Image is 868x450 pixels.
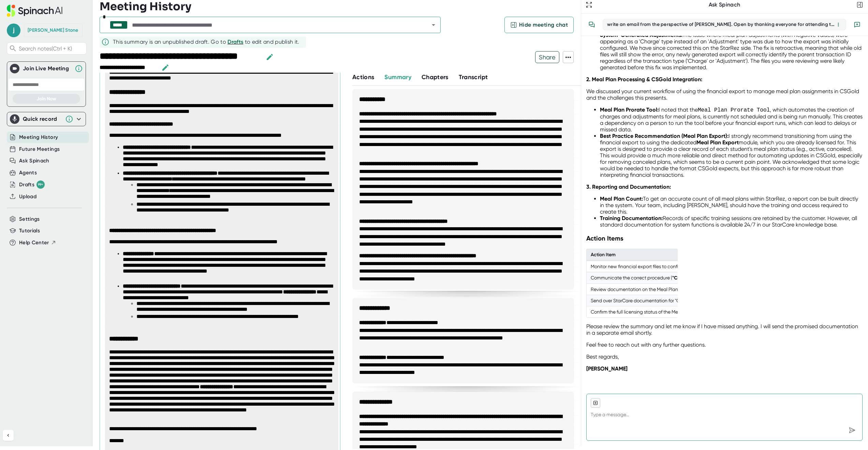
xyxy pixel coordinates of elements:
li: Records of specific training sessions are retained by the customer. However, all standard documen... [600,215,863,228]
div: Jeremy Stone [28,27,78,33]
div: Send message [846,424,858,436]
strong: Meal Plan Count: [600,195,643,202]
strong: Meal Plan Export [696,139,739,146]
span: Summary [384,73,411,81]
button: Ask Spinach [19,157,49,165]
div: Quick record [10,112,83,126]
button: Hide meeting chat [504,17,574,33]
button: Drafts 99+ [19,180,45,189]
li: I noted that the , which automates the creation of charges and adjustments for meal plans, is cur... [600,106,863,133]
button: Join Now [13,94,80,104]
strong: "Create Linked Adjustment" [672,275,733,281]
button: Open [429,20,438,30]
button: Future Meetings [19,145,60,153]
button: Upload [19,193,36,201]
div: Quick record [23,116,62,122]
span: Chapters [422,73,448,81]
span: Help Center [19,239,49,247]
span: Share [535,51,559,63]
button: Summary [384,73,411,82]
button: Tutorials [19,227,40,235]
button: Actions [352,73,374,82]
p: Best regards, [586,353,863,360]
span: Drafts [227,39,243,45]
button: Transcript [459,73,488,82]
button: Settings [19,215,40,223]
div: Join Live MeetingJoin Live Meeting [10,62,83,75]
button: Share [535,51,559,63]
div: Join Live Meeting [23,65,71,72]
strong: Action Items [586,234,623,242]
button: Help Center [19,239,56,247]
div: 99+ [36,180,45,189]
p: Please review the summary and let me know if I have missed anything. I will send the promised doc... [586,323,863,336]
li: The issue where meal plan adjustments (with negative values) were appearing as a 'Charge' type in... [600,32,863,71]
li: I strongly recommend transitioning from using the financial export to using the dedicated module,... [600,133,863,178]
span: Actions [352,73,374,81]
div: This summary is an unpublished draft. Go to to edit and publish it. [113,38,299,46]
p: We discussed your current workflow of using the financial export to manage meal plan assignments ... [586,88,863,101]
span: j [7,24,20,37]
div: Drafts [19,180,45,189]
strong: [PERSON_NAME] [586,365,628,372]
strong: Best Practice Recommendation (Meal Plan Export): [600,133,729,139]
strong: Meal Plan Prorate Tool: [600,106,659,113]
span: Search notes (Ctrl + K) [19,45,85,52]
code: Meal Plan Prorate Tool [698,107,770,113]
strong: Training Documentation: [600,215,663,221]
div: Ask Spinach [594,1,855,8]
span: Transcript [459,73,488,81]
strong: 3. Reporting and Documentation: [586,184,671,190]
p: Feel free to reach out with any further questions. [586,342,863,348]
span: Hide meeting chat [519,21,568,29]
button: Agents [19,169,37,177]
li: To get an accurate count of all meal plans within StarRez, a report can be built directly in the ... [600,195,863,215]
button: View conversation history [585,18,599,31]
button: Drafts [227,38,243,46]
span: Join Now [36,96,56,102]
button: Meeting History [19,133,58,141]
div: write an email from the perspective of [PERSON_NAME]. Open by thanking everyone for attending the... [607,21,835,28]
button: Chapters [422,73,448,82]
button: New conversation [850,18,864,31]
strong: 2. Meal Plan Processing & CSGold Integration: [586,76,702,83]
img: Join Live Meeting [11,65,18,72]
